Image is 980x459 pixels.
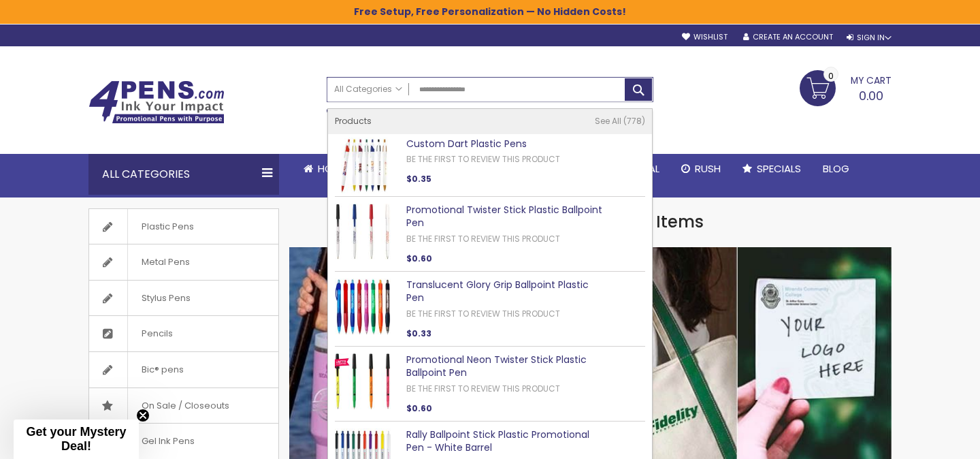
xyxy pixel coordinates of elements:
span: Metal Pens [127,244,203,280]
a: All Categories [327,78,409,100]
img: Promotional Twister Stick Plastic Ballpoint Pen [335,204,391,259]
h1: Custom Promotional Items [289,211,892,233]
a: 0.00 0 [800,70,892,104]
img: Translucent Glory Grip Ballpoint Plastic Pen [335,279,391,334]
span: $0.60 [406,402,432,414]
span: Pencils [127,316,186,351]
span: Blog [823,161,849,176]
a: Wishlist [682,32,728,42]
span: $0.60 [406,253,432,264]
a: Be the first to review this product [406,153,560,165]
a: Create an Account [743,32,833,42]
div: Free shipping on pen orders over $199 [540,102,654,129]
a: Rally Ballpoint Stick Plastic Promotional Pen - White Barrel [406,428,589,454]
span: Specials [757,161,801,176]
a: Be the first to review this product [406,383,560,394]
div: Get your Mystery Deal!Close teaser [14,420,139,459]
a: Be the first to review this product [406,233,560,244]
a: Gel Ink Pens [89,424,278,459]
img: Promotional Neon Twister Stick Plastic Ballpoint Pen [335,353,391,409]
a: Rush [670,154,732,184]
a: Home [293,154,357,184]
a: Custom Dart Plastic Pens [406,137,527,151]
a: Metal Pens [89,244,278,280]
a: Plastic Pens [89,209,278,244]
iframe: Google Customer Reviews [868,422,980,459]
a: See All 778 [595,116,645,127]
span: Home [318,161,346,176]
span: All Categories [334,84,402,95]
span: Get your Mystery Deal! [26,425,126,453]
a: Promotional Neon Twister Stick Plastic Ballpoint Pen [406,353,587,379]
button: Close teaser [136,409,150,422]
a: Be the first to review this product [406,308,560,319]
span: Bic® pens [127,352,197,387]
a: Stylus Pens [89,281,278,316]
a: Translucent Glory Grip Ballpoint Plastic Pen [406,278,589,304]
span: Stylus Pens [127,281,204,316]
span: $0.33 [406,328,431,339]
a: Pencils [89,316,278,351]
a: Specials [732,154,812,184]
div: All Categories [88,154,279,195]
a: Bic® pens [89,352,278,387]
span: $0.35 [406,173,431,185]
span: See All [595,115,621,127]
span: On Sale / Closeouts [127,388,243,424]
span: Rush [695,161,721,176]
span: Products [335,115,372,127]
span: Gel Ink Pens [127,424,208,459]
a: Promotional Twister Stick Plastic Ballpoint Pen [406,203,602,229]
div: Sign In [847,33,892,43]
span: 778 [623,115,645,127]
a: Blog [812,154,860,184]
span: 0.00 [859,87,883,104]
img: 4Pens Custom Pens and Promotional Products [88,80,225,124]
span: 0 [828,69,834,82]
img: Custom Dart Plastic Pens [335,138,391,193]
span: Plastic Pens [127,209,208,244]
a: On Sale / Closeouts [89,388,278,424]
